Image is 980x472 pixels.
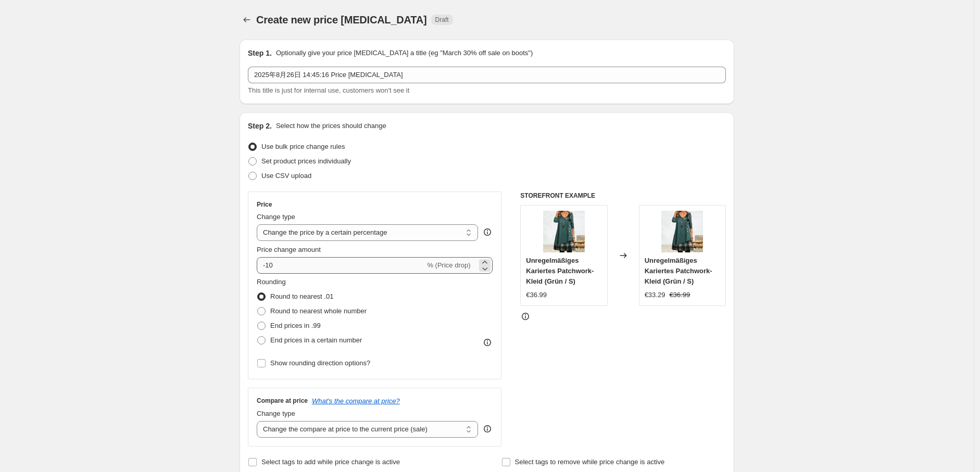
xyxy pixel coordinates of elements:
[248,121,272,131] h2: Step 2.
[482,424,493,434] div: help
[257,213,295,221] span: Change type
[257,200,272,209] h3: Price
[427,261,470,269] span: % (Price drop)
[257,410,295,417] span: Change type
[515,458,665,466] span: Select tags to remove while price change is active
[645,290,665,300] div: €33.29
[261,458,400,466] span: Select tags to add while price change is active
[257,246,321,253] span: Price change amount
[248,67,726,83] input: 30% off holiday sale
[645,257,712,285] span: Unregelmäßiges Kariertes Patchwork-Kleid (Grün / S)
[270,307,367,315] span: Round to nearest whole number
[261,143,345,150] span: Use bulk price change rules
[526,290,547,300] div: €36.99
[240,12,254,27] button: Price change jobs
[526,257,594,285] span: Unregelmäßiges Kariertes Patchwork-Kleid (Grün / S)
[669,290,690,300] strike: €36.99
[270,359,370,367] span: Show rounding direction options?
[435,16,449,24] span: Draft
[270,336,362,344] span: End prices in a certain number
[261,172,311,180] span: Use CSV upload
[257,397,308,405] h3: Compare at price
[543,211,585,252] img: UnregelmassigBedrucktesPatchwork-Kleid_80x.webp
[248,48,272,58] h2: Step 1.
[248,86,409,94] span: This title is just for internal use, customers won't see it
[257,257,425,274] input: -15
[270,322,321,329] span: End prices in .99
[270,292,333,300] span: Round to nearest .01
[520,192,726,200] h6: STOREFRONT EXAMPLE
[257,278,286,286] span: Rounding
[482,227,493,237] div: help
[256,14,427,25] span: Create new price [MEDICAL_DATA]
[276,48,533,58] p: Optionally give your price [MEDICAL_DATA] a title (eg "March 30% off sale on boots")
[312,397,400,405] button: What's the compare at price?
[276,121,386,131] p: Select how the prices should change
[261,157,351,165] span: Set product prices individually
[661,211,703,252] img: UnregelmassigBedrucktesPatchwork-Kleid_80x.webp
